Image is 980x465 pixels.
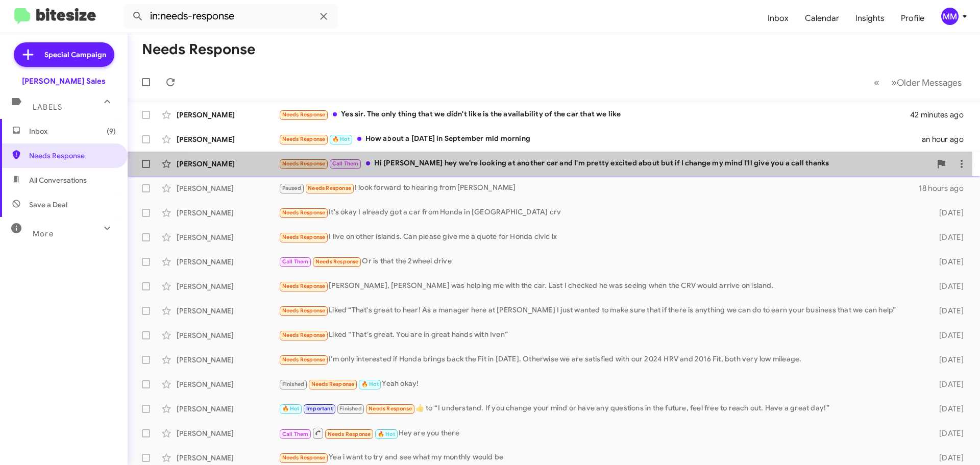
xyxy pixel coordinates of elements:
span: Needs Response [282,454,326,461]
span: Needs Response [282,136,326,142]
span: Needs Response [282,307,326,314]
div: [DATE] [923,355,972,365]
span: Needs Response [282,111,326,118]
span: Call Them [282,258,309,265]
div: Yea i want to try and see what my monthly would be [279,452,923,463]
span: Inbox [29,126,116,136]
div: [PERSON_NAME] [177,355,279,365]
div: It's okay I already got a car from Honda in [GEOGRAPHIC_DATA] crv [279,207,923,218]
div: [PERSON_NAME] [177,306,279,316]
a: Special Campaign [14,42,114,67]
input: Search [124,4,338,29]
div: [DATE] [923,257,972,267]
div: [PERSON_NAME] [177,159,279,169]
div: MM [941,8,959,25]
div: [PERSON_NAME] [177,404,279,414]
div: [DATE] [923,330,972,340]
div: I'm only interested if Honda brings back the Fit in [DATE]. Otherwise we are satisfied with our 2... [279,354,923,365]
div: 42 minutes ago [911,110,972,120]
div: I live on other islands. Can please give me a quote for Honda civic lx [279,231,923,243]
div: [PERSON_NAME] [177,428,279,438]
div: [DATE] [923,379,972,389]
div: Hey are you there [279,427,923,439]
div: [DATE] [923,208,972,218]
span: 🔥 Hot [282,405,300,412]
div: [PERSON_NAME] [177,110,279,120]
div: an hour ago [922,134,972,144]
nav: Page navigation example [868,72,968,93]
div: [DATE] [923,428,972,438]
span: Special Campaign [44,50,106,60]
span: Needs Response [282,356,326,363]
div: [DATE] [923,232,972,242]
div: [PERSON_NAME] Sales [22,76,106,86]
span: » [891,76,897,89]
span: Older Messages [897,77,962,88]
span: Labels [33,103,62,112]
div: [PERSON_NAME] [177,183,279,193]
span: Call Them [332,160,359,167]
a: Profile [893,4,933,33]
div: Hi [PERSON_NAME] hey we're looking at another car and I'm pretty excited about but if I change my... [279,158,931,169]
span: Needs Response [282,160,326,167]
div: [PERSON_NAME] [177,330,279,340]
span: Needs Response [308,185,351,191]
div: Liked “That's great to hear! As a manager here at [PERSON_NAME] I just wanted to make sure that i... [279,305,923,316]
span: Important [306,405,333,412]
span: 🔥 Hot [332,136,350,142]
div: [PERSON_NAME] [177,453,279,463]
span: Needs Response [282,209,326,216]
span: « [874,76,879,89]
div: I look forward to hearing from [PERSON_NAME] [279,182,919,194]
span: Finished [282,381,305,387]
span: Needs Response [29,151,116,161]
div: Or is that the 2wheel drive [279,256,923,267]
button: MM [933,8,969,25]
span: 🔥 Hot [361,381,379,387]
span: Needs Response [369,405,412,412]
div: [PERSON_NAME] [177,281,279,291]
div: How about a [DATE] in September mid morning [279,133,922,145]
div: [DATE] [923,306,972,316]
button: Previous [868,72,886,93]
span: All Conversations [29,175,87,185]
span: 🔥 Hot [378,431,395,437]
div: [PERSON_NAME] [177,379,279,389]
div: [PERSON_NAME], [PERSON_NAME] was helping me with the car. Last I checked he was seeing when the C... [279,280,923,292]
div: [DATE] [923,281,972,291]
span: Needs Response [282,234,326,240]
span: Needs Response [282,332,326,338]
div: Liked “That's great. You are in great hands with Iven” [279,329,923,341]
span: Call Them [282,431,309,437]
h1: Needs Response [142,41,255,58]
span: (9) [107,126,116,136]
span: Needs Response [315,258,359,265]
span: Paused [282,185,301,191]
div: [DATE] [923,453,972,463]
div: [PERSON_NAME] [177,134,279,144]
span: Finished [339,405,362,412]
span: More [33,229,54,238]
div: [DATE] [923,404,972,414]
div: Yes sir. The only thing that we didn't like is the availability of the car that we like [279,109,911,120]
div: [PERSON_NAME] [177,232,279,242]
span: Save a Deal [29,200,67,210]
div: 18 hours ago [919,183,972,193]
span: Needs Response [282,283,326,289]
div: [PERSON_NAME] [177,208,279,218]
a: Insights [847,4,893,33]
span: Needs Response [328,431,371,437]
div: [PERSON_NAME] [177,257,279,267]
button: Next [885,72,968,93]
a: Inbox [759,4,797,33]
div: Yeah okay! [279,378,923,390]
a: Calendar [797,4,847,33]
div: ​👍​ to “ I understand. If you change your mind or have any questions in the future, feel free to ... [279,403,923,414]
span: Needs Response [311,381,355,387]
